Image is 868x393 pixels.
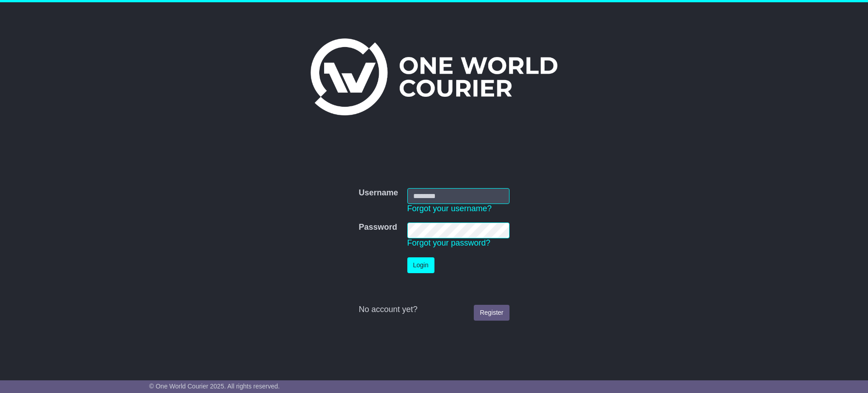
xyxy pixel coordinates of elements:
a: Forgot your password? [407,238,491,247]
a: Register [474,305,509,321]
label: Password [359,223,397,232]
img: One World [311,38,557,115]
div: No account yet? [359,305,509,315]
a: Forgot your username? [407,204,492,213]
label: Username [359,188,398,198]
button: Login [407,257,434,273]
span: © One World Courier 2025. All rights reserved. [149,383,280,390]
